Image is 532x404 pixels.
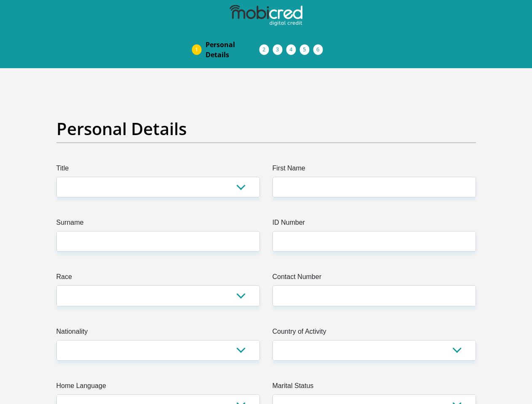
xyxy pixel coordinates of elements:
[273,381,476,394] label: Marital Status
[56,231,260,252] input: Surname
[56,218,260,231] label: Surname
[199,36,266,63] a: PersonalDetails
[56,163,260,177] label: Title
[273,177,476,197] input: First Name
[273,163,476,177] label: First Name
[56,272,260,285] label: Race
[56,327,260,340] label: Nationality
[273,231,476,252] input: ID Number
[56,119,476,139] h2: Personal Details
[273,285,476,306] input: Contact Number
[273,327,476,340] label: Country of Activity
[273,272,476,285] label: Contact Number
[230,5,302,26] img: mobicred logo
[206,40,259,60] span: Personal Details
[56,381,260,394] label: Home Language
[273,218,476,231] label: ID Number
